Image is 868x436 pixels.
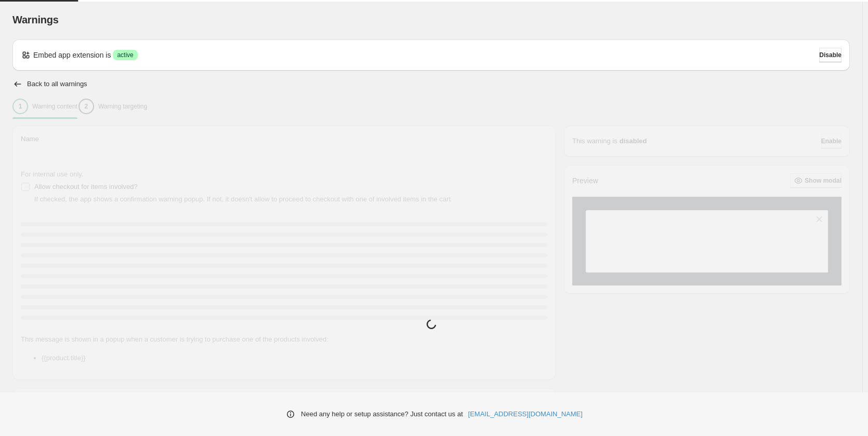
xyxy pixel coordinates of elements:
[819,48,841,62] button: Disable
[27,80,87,88] h2: Back to all warnings
[117,51,133,59] span: active
[468,409,583,419] a: [EMAIL_ADDRESS][DOMAIN_NAME]
[819,51,841,59] span: Disable
[12,14,59,25] span: Warnings
[33,50,111,60] p: Embed app extension is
